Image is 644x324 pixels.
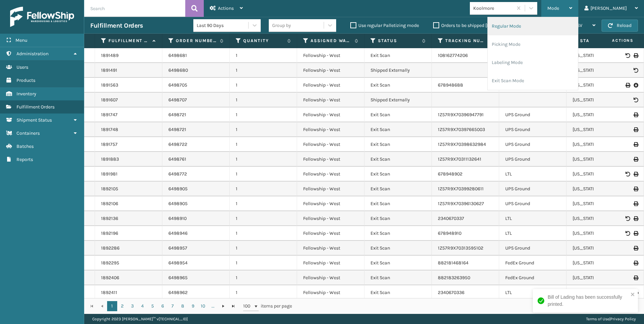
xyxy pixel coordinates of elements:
[567,137,634,152] td: [US_STATE]
[350,23,419,28] label: Use regular Palletizing mode
[101,156,119,163] a: 1891883
[364,63,432,78] td: Shipped Externally
[230,63,297,78] td: 1
[548,294,629,308] div: Bill of Lading has been successfully printed.
[162,167,230,182] td: 6498772
[101,97,118,103] a: 1891607
[634,142,638,147] i: Print Label
[162,137,230,152] td: 6498722
[162,256,230,270] td: 6498954
[433,23,498,28] label: Orders to be shipped [DATE]
[230,167,297,182] td: 1
[499,182,567,196] td: UPS Ground
[438,245,483,251] a: 1Z57R9X70313595102
[364,107,432,122] td: Exit Scan
[625,53,630,58] i: Void BOL
[17,64,28,70] span: Users
[634,157,638,162] i: Print Label
[101,245,120,252] a: 1892286
[364,196,432,211] td: Exit Scan
[127,301,137,311] a: 3
[297,122,364,137] td: Fellowship - West
[438,156,481,162] a: 1Z57R9X70311132641
[364,137,432,152] td: Exit Scan
[230,241,297,256] td: 1
[567,226,634,241] td: [US_STATE]
[17,104,55,110] span: Fulfillment Orders
[230,182,297,196] td: 1
[297,285,364,300] td: Fellowship - West
[499,256,567,270] td: FedEx Ground
[101,274,119,281] a: 1892406
[230,152,297,167] td: 1
[297,256,364,270] td: Fellowship - West
[499,285,567,300] td: LTL
[364,152,432,167] td: Exit Scan
[432,285,499,300] td: 2340670336
[230,211,297,226] td: 1
[438,112,484,118] a: 1Z57R9X70396947791
[101,289,117,296] a: 1892411
[445,38,486,44] label: Tracking Number
[92,314,188,324] p: Copyright 2023 [PERSON_NAME]™ v [TECHNICAL_ID]
[580,38,621,44] label: State
[438,127,485,132] a: 1Z57R9X70397665003
[499,137,567,152] td: UPS Ground
[634,172,638,176] i: Print BOL
[297,167,364,182] td: Fellowship - West
[297,211,364,226] td: Fellowship - West
[162,78,230,93] td: 6498705
[432,211,499,226] td: 2340670337
[567,167,634,182] td: [US_STATE]
[297,182,364,196] td: Fellowship - West
[197,22,249,29] div: Last 90 Days
[230,137,297,152] td: 1
[634,216,638,221] i: Print BOL
[218,301,228,311] a: Go to the next page
[188,301,198,311] a: 9
[101,215,118,222] a: 1892136
[567,241,634,256] td: [US_STATE]
[243,303,253,310] span: 100
[137,301,148,311] a: 4
[148,301,158,311] a: 5
[230,226,297,241] td: 1
[567,256,634,270] td: [US_STATE]
[90,22,143,30] h3: Fulfillment Orders
[162,122,230,137] td: 6498721
[230,107,297,122] td: 1
[231,303,236,309] span: Go to the last page
[473,5,513,12] div: Koolmore
[364,182,432,196] td: Exit Scan
[297,241,364,256] td: Fellowship - West
[162,107,230,122] td: 6498721
[499,167,567,182] td: LTL
[230,285,297,300] td: 1
[243,301,292,311] span: items per page
[432,167,499,182] td: 678948902
[10,7,74,27] img: logo
[297,48,364,63] td: Fellowship - West
[162,270,230,285] td: 6498965
[176,38,217,44] label: Order Number
[567,93,634,107] td: [US_STATE]
[297,270,364,285] td: Fellowship - West
[634,246,638,251] i: Print Label
[567,196,634,211] td: [US_STATE]
[364,122,432,137] td: Exit Scan
[168,301,178,311] a: 7
[162,241,230,256] td: 6498957
[162,48,230,63] td: 6498681
[272,22,291,29] div: Group by
[634,127,638,132] i: Print Label
[438,186,484,192] a: 1Z57R9X70399280611
[228,301,238,311] a: Go to the last page
[634,82,638,89] i: Pull BOL
[101,200,118,207] a: 1892106
[488,72,578,90] li: Exit Scan Mode
[230,78,297,93] td: 1
[364,256,432,270] td: Exit Scan
[364,78,432,93] td: Exit Scan
[230,48,297,63] td: 1
[230,270,297,285] td: 1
